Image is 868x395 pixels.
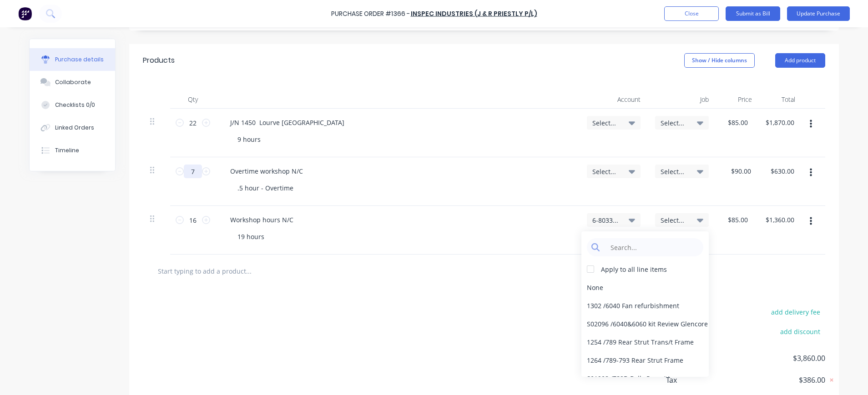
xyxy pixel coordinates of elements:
[18,7,32,20] img: Factory
[30,116,115,139] button: Linked Orders
[581,278,709,296] div: None
[230,181,301,195] div: .5 hour - Overtime
[661,118,688,128] span: Select...
[55,124,94,132] div: Linked Orders
[223,165,310,178] div: Overtime workshop N/C
[30,48,115,71] button: Purchase details
[170,90,216,109] div: Qty
[55,55,104,64] div: Purchase details
[666,375,734,385] span: Tax
[143,55,175,66] div: Products
[601,265,667,274] div: Apply to all line items
[661,167,688,176] span: Select...
[230,133,268,146] div: 9 hours
[411,9,537,18] a: Inspec Industries (J & R Priestly P/L)
[775,325,825,337] button: add discount
[726,6,780,21] button: Submit as Bill
[581,296,709,315] div: 1302 / 6040 Fan refurbishment
[30,139,115,162] button: Timeline
[30,94,115,116] button: Checklists 0/0
[581,369,709,387] div: S01908 / 789D Belly Pans #1
[661,215,688,225] span: Select...
[30,71,115,94] button: Collaborate
[230,230,272,243] div: 19 hours
[759,90,802,109] div: Total
[766,306,825,318] button: add delivery fee
[716,90,759,109] div: Price
[223,213,301,226] div: Workshop hours N/C
[592,215,620,225] span: 6-8033 / Labour Hire [GEOGRAPHIC_DATA]
[734,375,825,385] span: $386.00
[775,53,825,68] button: Add product
[223,116,352,129] div: J/N 1450 Lourve [GEOGRAPHIC_DATA]
[55,146,79,155] div: Timeline
[157,262,339,280] input: Start typing to add a product...
[581,351,709,369] div: 1264 / 789-793 Rear Strut Frame
[580,90,648,109] div: Account
[606,238,699,256] input: Search...
[581,315,709,333] div: S02096 / 6040&6060 kit Review Glencore
[592,118,620,128] span: Select...
[684,53,755,68] button: Show / Hide columns
[55,78,91,86] div: Collaborate
[734,353,825,364] span: $3,860.00
[55,101,95,109] div: Checklists 0/0
[664,6,719,21] button: Close
[581,333,709,351] div: 1254 / 789 Rear Strut Trans/t Frame
[592,167,620,176] span: Select...
[787,6,850,21] button: Update Purchase
[648,90,716,109] div: Job
[331,9,410,19] div: Purchase Order #1366 -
